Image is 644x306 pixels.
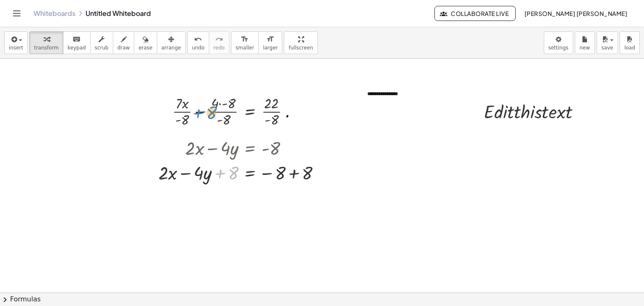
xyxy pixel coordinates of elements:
button: insert [4,31,28,54]
span: smaller [236,45,254,51]
span: fullscreen [288,45,313,51]
button: format_sizelarger [258,31,282,54]
button: erase [134,31,157,54]
button: transform [29,31,63,54]
button: draw [113,31,135,54]
span: scrub [95,45,109,51]
i: format_size [266,34,274,44]
a: Whiteboards [34,9,75,18]
button: settings [544,31,573,54]
i: format_size [241,34,249,44]
span: keypad [68,45,86,51]
button: Toggle navigation [10,7,23,20]
span: erase [138,45,152,51]
span: larger [263,45,278,51]
button: Collaborate Live [434,6,516,21]
button: arrange [157,31,186,54]
i: redo [215,34,223,44]
span: Collaborate Live [441,10,509,17]
span: new [579,45,590,51]
span: transform [34,45,59,51]
span: redo [213,45,225,51]
i: undo [194,34,202,44]
button: [PERSON_NAME] [PERSON_NAME] [517,6,634,21]
span: [PERSON_NAME] [PERSON_NAME] [524,10,627,17]
i: keyboard [73,34,80,44]
span: arrange [161,45,181,51]
button: new [575,31,595,54]
button: save [597,31,618,54]
button: undoundo [187,31,209,54]
button: redoredo [209,31,229,54]
span: draw [117,45,130,51]
button: scrub [90,31,113,54]
span: undo [192,45,205,51]
span: insert [9,45,23,51]
button: format_sizesmaller [231,31,259,54]
button: keyboardkeypad [63,31,91,54]
span: load [624,45,635,51]
button: fullscreen [284,31,317,54]
span: save [601,45,613,51]
button: load [620,31,640,54]
span: settings [548,45,569,51]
